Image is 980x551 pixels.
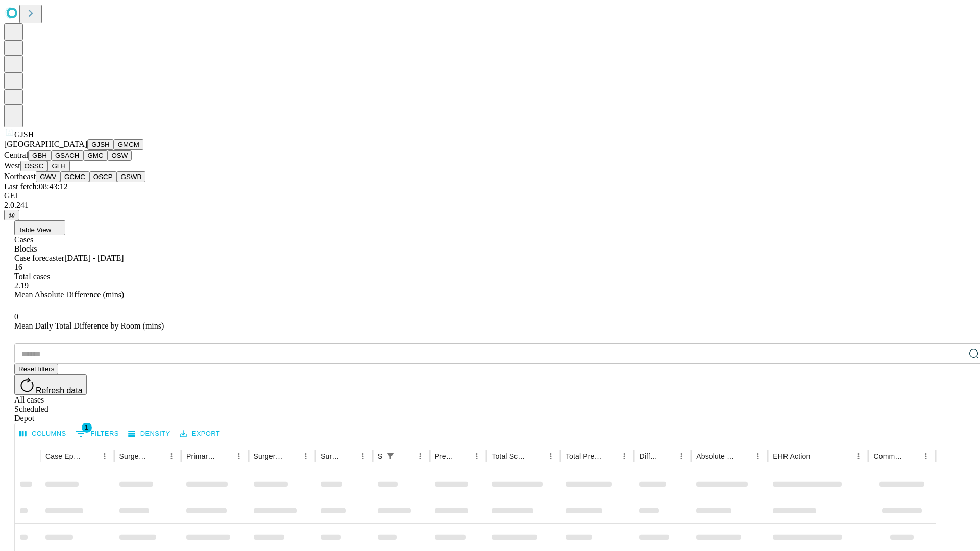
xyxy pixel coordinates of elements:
button: OSW [108,150,132,161]
button: Menu [299,449,313,463]
button: OSCP [89,171,117,182]
button: Sort [217,449,232,463]
div: Surgeon Name [119,452,149,460]
div: Primary Service [186,452,216,460]
span: 2.19 [14,281,29,290]
div: 2.0.241 [4,201,976,210]
button: Table View [14,220,65,235]
button: Sort [603,449,617,463]
button: Sort [811,449,825,463]
button: Menu [851,449,866,463]
button: Menu [544,449,558,463]
div: 1 active filter [383,449,398,463]
button: Sort [150,449,164,463]
button: Menu [97,449,112,463]
button: GSACH [51,150,83,161]
button: @ [4,210,19,220]
button: Sort [399,449,413,463]
span: Mean Absolute Difference (mins) [14,290,124,299]
button: Menu [751,449,765,463]
span: GJSH [14,130,34,139]
button: GWV [36,171,60,182]
button: Menu [617,449,631,463]
span: Case forecaster [14,254,64,262]
div: Case Epic Id [45,452,82,460]
span: Mean Daily Total Difference by Room (mins) [14,321,164,330]
span: 0 [14,312,18,321]
button: Show filters [73,425,121,442]
div: Difference [639,452,659,460]
div: GEI [4,191,976,201]
button: GMC [83,150,107,161]
button: Sort [660,449,674,463]
button: Sort [737,449,751,463]
button: Sort [284,449,299,463]
button: Menu [356,449,370,463]
span: Table View [18,226,51,234]
span: Reset filters [18,365,54,373]
div: Absolute Difference [696,452,736,460]
div: Predicted In Room Duration [435,452,455,460]
button: Reset filters [14,364,58,374]
button: Select columns [17,426,69,442]
span: 1 [82,422,92,433]
button: Export [177,426,223,442]
div: Scheduled In Room Duration [378,452,382,460]
button: Menu [674,449,689,463]
button: Menu [164,449,179,463]
button: Sort [455,449,470,463]
button: Menu [470,449,484,463]
div: Total Scheduled Duration [492,452,528,460]
button: Density [126,426,173,442]
button: Sort [341,449,356,463]
button: GBH [28,150,51,161]
span: Refresh data [36,386,83,395]
button: Sort [529,449,544,463]
button: Menu [232,449,246,463]
button: GSWB [117,171,146,182]
button: GCMC [60,171,89,182]
span: [GEOGRAPHIC_DATA] [4,140,87,148]
button: Refresh data [14,374,87,395]
button: Menu [413,449,427,463]
span: Northeast [4,172,36,181]
div: Surgery Name [254,452,283,460]
span: Last fetch: 08:43:12 [4,182,68,191]
button: GMCM [114,139,143,150]
span: West [4,161,20,170]
button: Show filters [383,449,398,463]
button: Menu [919,449,933,463]
span: Central [4,151,28,159]
span: 16 [14,263,22,271]
button: GJSH [87,139,114,150]
button: Sort [83,449,97,463]
span: @ [8,211,15,219]
div: Comments [873,452,903,460]
button: Sort [904,449,919,463]
div: Surgery Date [321,452,340,460]
span: [DATE] - [DATE] [64,254,124,262]
button: GLH [47,161,69,171]
span: Total cases [14,272,50,281]
div: EHR Action [773,452,810,460]
div: Total Predicted Duration [566,452,602,460]
button: OSSC [20,161,48,171]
